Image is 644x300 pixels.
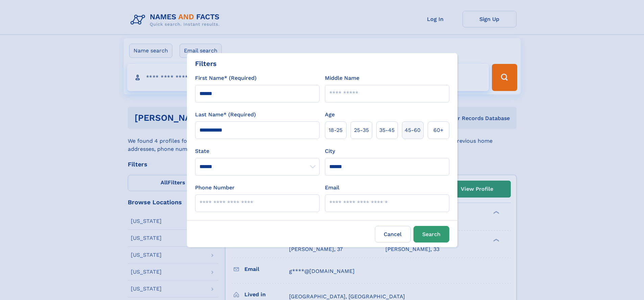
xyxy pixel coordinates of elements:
label: City [325,147,335,155]
label: Age [325,111,335,119]
div: Filters [195,59,217,69]
label: Last Name* (Required) [195,111,256,119]
label: State [195,147,319,155]
span: 45‑60 [405,126,421,134]
button: Search [413,226,449,243]
label: Email [325,184,339,192]
label: Middle Name [325,74,359,82]
span: 18‑25 [329,126,342,134]
label: Cancel [375,226,411,243]
span: 35‑45 [379,126,395,134]
label: Phone Number [195,184,235,192]
span: 60+ [433,126,444,134]
span: 25‑35 [354,126,369,134]
label: First Name* (Required) [195,74,257,82]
